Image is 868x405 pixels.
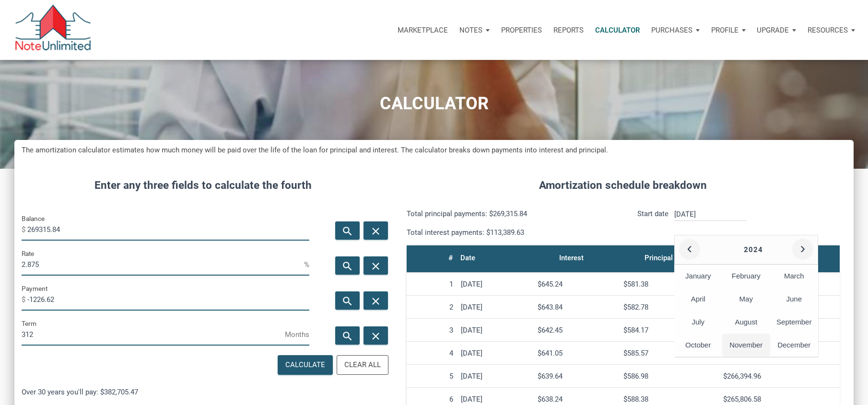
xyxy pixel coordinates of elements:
button: search [335,221,360,240]
button: search [335,256,360,275]
button: Marketplace [392,16,454,45]
div: [DATE] [461,372,530,381]
p: Over 30 years you'll pay: $382,705.47 [22,386,385,398]
i: search [342,330,353,342]
div: [DATE] [461,326,530,335]
label: Term [22,318,36,329]
button: Purchases [645,16,705,45]
button: Reports [548,16,589,45]
p: Calculator [595,26,640,35]
p: Reports [553,26,584,35]
div: Clear All [344,359,381,370]
button: Notes [454,16,495,45]
div: February [722,265,770,288]
div: Principal [645,251,673,265]
div: 1 [411,280,453,289]
p: Notes [459,26,482,35]
div: April [674,288,722,311]
p: 2024 [683,244,824,255]
button: ‹ [679,239,700,260]
div: 3 [411,326,453,335]
h4: Enter any three fields to calculate the fourth [22,177,385,194]
div: Calculate [285,359,325,370]
div: September [770,311,818,334]
span: Months [285,327,309,342]
div: $586.98 [623,372,716,381]
button: Calculate [278,355,333,375]
button: Resources [802,16,861,45]
p: Start date [637,208,669,238]
div: July [674,311,722,334]
button: › [792,239,813,260]
i: close [370,295,382,307]
label: Balance [22,213,45,224]
div: [DATE] [461,349,530,358]
div: $588.38 [623,395,716,404]
p: Upgrade [757,26,789,35]
div: $643.84 [538,303,616,312]
label: Rate [22,248,34,259]
img: NoteUnlimited [14,5,92,55]
div: $638.24 [538,395,616,404]
button: Clear All [337,355,388,375]
div: June [770,288,818,311]
div: November [722,334,770,357]
i: search [342,295,353,307]
span: $ [22,222,27,237]
input: Term [22,324,285,346]
div: 2 [411,303,453,312]
button: close [364,256,388,275]
p: Total interest payments: $113,389.63 [407,227,616,238]
p: Resources [808,26,848,35]
p: Marketplace [398,26,448,35]
i: close [370,330,382,342]
div: # [448,251,453,265]
div: $639.64 [538,372,616,381]
button: search [335,326,360,345]
button: Upgrade [751,16,802,45]
p: Purchases [651,26,692,35]
h4: Amortization schedule breakdown [399,177,847,194]
div: 6 [411,395,453,404]
div: October [674,334,722,357]
button: Profile [705,16,751,45]
button: close [364,326,388,345]
p: Profile [711,26,739,35]
div: March [770,265,818,288]
div: Interest [559,251,584,265]
i: search [342,260,353,272]
a: Calculator [589,16,645,45]
button: close [364,291,388,310]
label: Payment [22,283,47,294]
div: May [722,288,770,311]
h1: CALCULATOR [7,94,861,114]
div: $641.05 [538,349,616,358]
div: 5 [411,372,453,381]
span: % [304,257,309,272]
i: close [370,260,382,272]
h5: The amortization calculator estimates how much money will be paid over the life of the loan for p... [22,145,846,156]
i: close [370,225,382,237]
div: $265,806.58 [723,395,835,404]
div: January [674,265,722,288]
div: August [722,311,770,334]
div: December [770,334,818,357]
button: close [364,221,388,240]
input: Rate [22,254,304,276]
button: search [335,291,360,310]
a: Properties [495,16,548,45]
p: Properties [501,26,542,35]
p: Total principal payments: $269,315.84 [407,208,616,220]
div: Date [460,251,475,265]
div: $642.45 [538,326,616,335]
i: search [342,225,353,237]
div: [DATE] [461,280,530,289]
div: $266,394.96 [723,372,835,381]
div: [DATE] [461,395,530,404]
div: $584.17 [623,326,716,335]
